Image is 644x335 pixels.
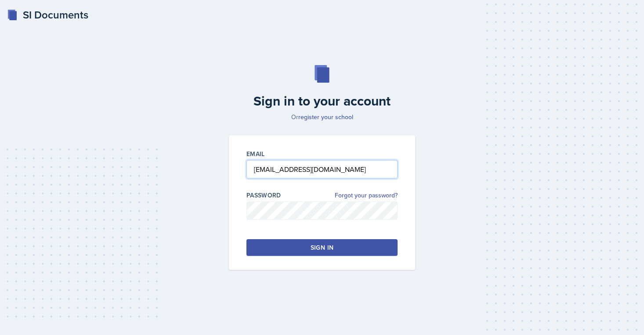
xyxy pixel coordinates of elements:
button: Sign in [246,239,398,256]
h2: Sign in to your account [224,93,420,109]
a: Forgot your password? [335,191,398,200]
a: register your school [298,113,353,121]
div: Sign in [311,243,333,252]
a: SI Documents [7,7,88,23]
input: Email [246,160,398,178]
label: Email [246,149,265,158]
label: Password [246,191,281,200]
p: Or [224,113,420,121]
